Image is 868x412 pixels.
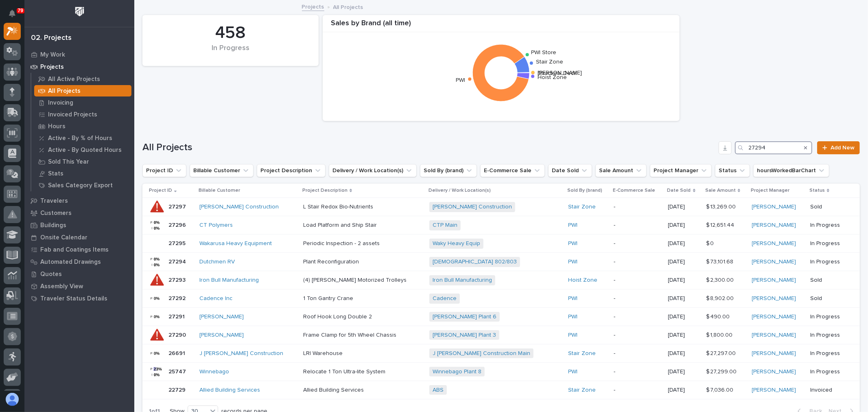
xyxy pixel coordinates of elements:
button: Project Manager [650,164,712,177]
a: [PERSON_NAME] [752,387,796,394]
p: My Work [40,51,65,59]
a: [PERSON_NAME] Construction [433,204,512,210]
p: [DATE] [668,313,700,320]
p: Periodic Inspection - 2 assets [303,239,381,247]
p: [DATE] [668,295,700,302]
p: - [614,350,661,357]
a: Buildings [24,219,134,231]
a: All Active Projects [31,73,134,85]
p: [DATE] [668,350,700,357]
p: 27292 [168,294,187,302]
p: - [614,240,661,247]
span: Add New [831,145,855,151]
a: PWI [568,295,577,302]
a: Projects [24,61,134,73]
p: Date Sold [667,186,691,195]
a: [PERSON_NAME] Plant 3 [433,332,496,339]
p: Roof Hook Long Double 2 [303,312,374,320]
p: Sold [810,295,847,302]
button: Status [715,164,750,177]
a: [PERSON_NAME] [752,368,796,375]
a: Dutchmen RV [199,259,235,265]
p: 22729 [168,385,187,394]
tr: 2729427294 Dutchmen RV Plant ReconfigurationPlant Reconfiguration [DEMOGRAPHIC_DATA] 802/803 PWI ... [142,253,860,271]
p: [DATE] [668,240,700,247]
p: Sales Category Export [48,182,113,189]
p: All Projects [48,88,81,95]
p: Traveler Status Details [40,295,107,302]
p: - [614,387,661,394]
p: All Active Projects [48,76,100,83]
div: Sales by Brand (all time) [323,19,680,33]
button: Notifications [4,5,21,22]
p: Onsite Calendar [40,234,87,241]
p: Sold This Year [48,158,89,166]
text: Hoist Zone [538,75,567,80]
p: - [614,259,661,265]
text: Stair Zone [536,59,563,65]
a: ABS [433,387,444,394]
a: Stair Zone [568,204,596,210]
p: Active - By % of Hours [48,135,112,142]
a: J [PERSON_NAME] Construction Main [433,350,530,357]
p: (4) [PERSON_NAME] Motorized Trolleys [303,275,408,284]
a: Hoist Zone [568,277,597,284]
tr: 2729127291 [PERSON_NAME] Roof Hook Long Double 2Roof Hook Long Double 2 [PERSON_NAME] Plant 6 PWI... [142,308,860,326]
button: Sale Amount [595,164,647,177]
a: Sales Category Export [31,180,134,191]
p: Load Platform and Ship Stair [303,220,378,229]
button: Sold By (brand) [420,164,477,177]
p: $ 13,269.00 [706,202,737,210]
p: Assembly View [40,283,83,290]
tr: 2729327293 Iron Bull Manufacturing (4) [PERSON_NAME] Motorized Trolleys(4) [PERSON_NAME] Motorize... [142,271,860,289]
a: Hours [31,121,134,132]
a: Quotes [24,268,134,280]
a: [PERSON_NAME] [752,259,796,265]
p: - [614,368,661,375]
p: Sale Amount [705,186,736,195]
a: All Projects [31,85,134,96]
a: Cadence [433,295,457,302]
p: Plant Reconfiguration [303,257,361,265]
p: Project ID [149,186,172,195]
a: [PERSON_NAME] [752,313,796,320]
p: Automated Drawings [40,259,101,266]
tr: 2272922729 Allied Building Services Allied Building ServicesAllied Building Services ABS Stair Zo... [142,381,860,399]
p: Buildings [40,222,66,229]
a: PWI [568,313,577,320]
h1: All Projects [142,142,715,153]
p: Stats [48,170,63,178]
a: Sold This Year [31,156,134,167]
a: Wakarusa Heavy Equipment [199,240,272,247]
a: [PERSON_NAME] [752,240,796,247]
p: 27296 [168,220,188,229]
p: $ 27,299.00 [706,367,738,375]
a: Stats [31,168,134,179]
a: Active - By Quoted Hours [31,144,134,156]
p: Projects [40,64,64,71]
p: In Progress [810,332,847,339]
a: Iron Bull Manufacturing [199,277,259,284]
p: 27297 [168,202,188,210]
div: 02. Projects [31,34,72,43]
p: 79 [18,8,23,13]
p: $ 490.00 [706,312,731,320]
p: - [614,222,661,229]
p: [DATE] [668,368,700,375]
p: LRI Warehouse [303,348,344,357]
p: Invoicing [48,99,73,107]
p: In Progress [810,313,847,320]
p: 25747 [168,367,188,375]
a: Add New [817,141,860,154]
a: [PERSON_NAME] [752,277,796,284]
a: Onsite Calendar [24,231,134,243]
tr: 2669126691 J [PERSON_NAME] Construction LRI WarehouseLRI Warehouse J [PERSON_NAME] Construction M... [142,344,860,363]
p: - [614,277,661,284]
a: Active - By % of Hours [31,132,134,144]
a: PWI [568,240,577,247]
tr: 2729627296 CT Polymers Load Platform and Ship StairLoad Platform and Ship Stair CTP Main PWI -[DA... [142,216,860,234]
a: PWI [568,222,577,229]
a: Invoicing [31,97,134,108]
p: $ 1,800.00 [706,330,734,339]
a: PWI [568,332,577,339]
